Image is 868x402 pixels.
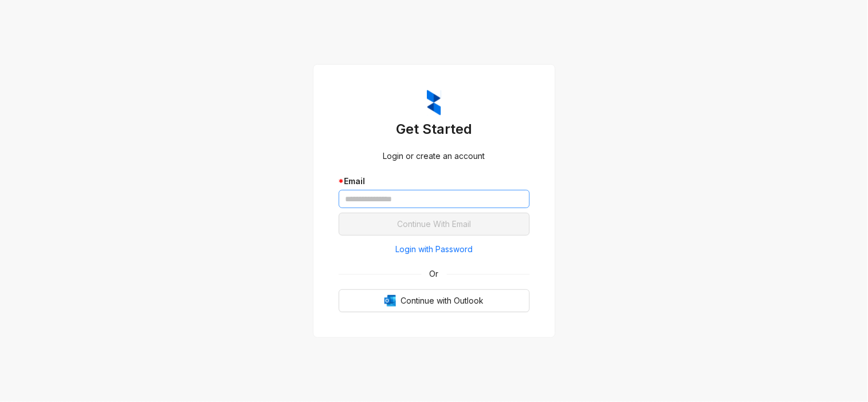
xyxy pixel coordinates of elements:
button: OutlookContinue with Outlook [339,289,530,312]
span: Or [422,268,447,280]
span: Login with Password [395,243,473,256]
div: Login or create an account [339,150,530,162]
img: ZumaIcon [427,90,441,116]
img: Outlook [385,295,396,307]
div: Email [339,175,530,188]
span: Continue with Outlook [401,294,483,307]
button: Login with Password [339,240,530,258]
h3: Get Started [339,120,530,138]
button: Continue With Email [339,213,530,236]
